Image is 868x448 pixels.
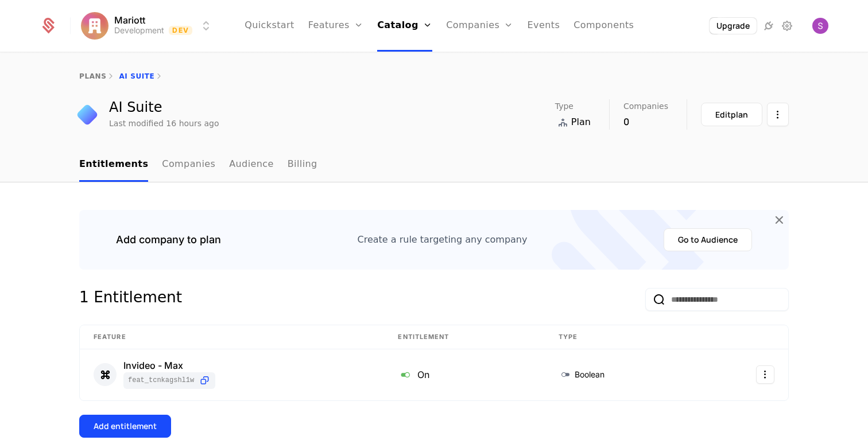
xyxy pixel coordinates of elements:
[812,18,828,34] button: Open user button
[79,148,789,182] nav: Main
[571,115,591,129] span: Plan
[715,109,748,120] div: Edit plan
[710,18,757,34] button: Upgrade
[623,115,668,128] div: 0
[545,325,695,349] th: Type
[114,25,164,36] div: Development
[701,103,762,126] button: Editplan
[79,72,106,80] a: plans
[575,369,604,380] span: Boolean
[555,102,573,110] span: Type
[169,26,192,35] span: Dev
[84,13,213,38] button: Select environment
[79,148,148,182] a: Entitlements
[79,415,171,438] button: Add entitlement
[79,288,182,311] div: 1 Entitlement
[767,103,789,126] button: Select action
[116,232,221,248] div: Add company to plan
[623,102,668,110] span: Companies
[358,233,528,247] div: Create a rule targeting any company
[109,118,219,129] div: Last modified 16 hours ago
[398,367,531,382] div: On
[94,420,157,432] div: Add entitlement
[229,148,274,182] a: Audience
[128,376,194,385] span: feat_TCnKAGShL1W
[109,100,219,114] div: AI Suite
[762,19,776,33] a: Integrations
[756,365,774,384] button: Select action
[384,325,545,349] th: Entitlement
[80,325,384,349] th: Feature
[664,228,752,251] button: Go to Audience
[79,148,317,182] ul: Choose Sub Page
[114,15,145,25] span: Mariott
[288,148,317,182] a: Billing
[162,148,215,182] a: Companies
[123,361,215,370] div: Invideo - Max
[780,19,794,33] a: Settings
[812,18,828,34] img: Sowmya Kidambi
[81,12,108,40] img: Mariott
